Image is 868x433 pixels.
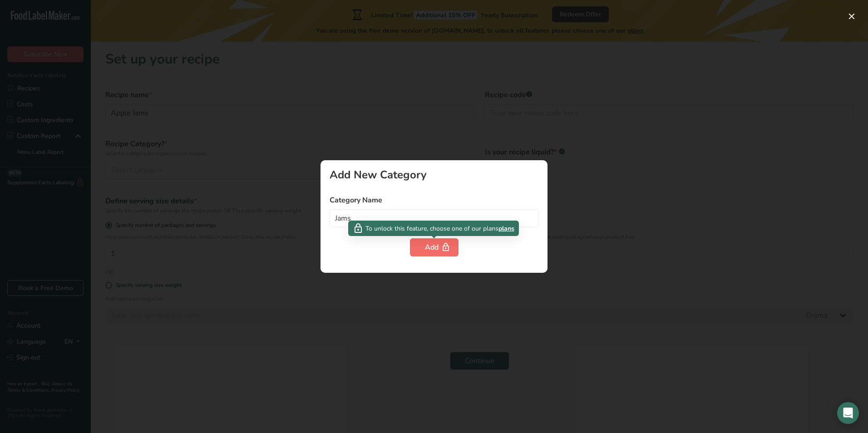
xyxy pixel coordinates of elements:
[365,224,498,233] span: To unlock this feature, choose one of our plans
[837,402,859,424] div: Open Intercom Messenger
[330,195,538,206] label: Category Name
[410,238,459,256] button: Add
[425,242,444,253] div: Add
[330,209,538,227] input: Type your category name here
[330,169,538,180] div: Add New Category
[498,224,514,233] span: plans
